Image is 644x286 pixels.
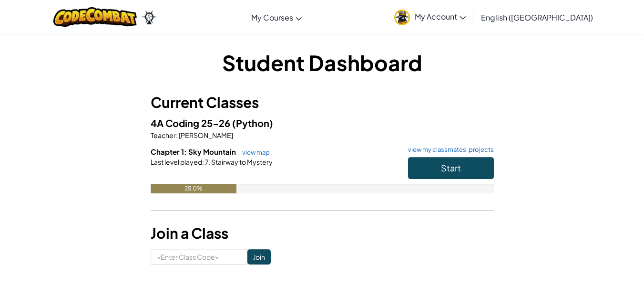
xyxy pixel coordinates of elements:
span: Stairway to Mystery [210,158,273,166]
img: CodeCombat logo [53,7,137,27]
span: My Account [415,11,466,21]
img: avatar [394,10,410,25]
a: view map [237,148,270,156]
span: English ([GEOGRAPHIC_DATA]) [481,12,593,22]
span: (Python) [232,117,273,129]
img: Ozaria [142,10,157,24]
h3: Current Classes [151,92,494,113]
input: Join [247,249,271,265]
span: 7. [204,158,210,166]
div: 25.0% [151,184,236,193]
span: 4A Coding 25-26 [151,117,232,129]
span: Start [441,162,461,173]
h1: Student Dashboard [151,48,494,77]
span: My Courses [251,12,293,22]
input: <Enter Class Code> [151,249,247,265]
span: Chapter 1: Sky Mountain [151,147,237,156]
h3: Join a Class [151,222,494,244]
a: My Account [389,2,470,32]
span: Teacher [151,131,176,139]
a: English ([GEOGRAPHIC_DATA]) [476,4,598,30]
span: : [202,158,204,166]
span: [PERSON_NAME] [178,131,233,139]
a: My Courses [246,4,307,30]
a: view my classmates' projects [403,147,494,153]
button: Start [408,157,494,179]
span: : [176,131,178,139]
span: Last level played [151,158,202,166]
